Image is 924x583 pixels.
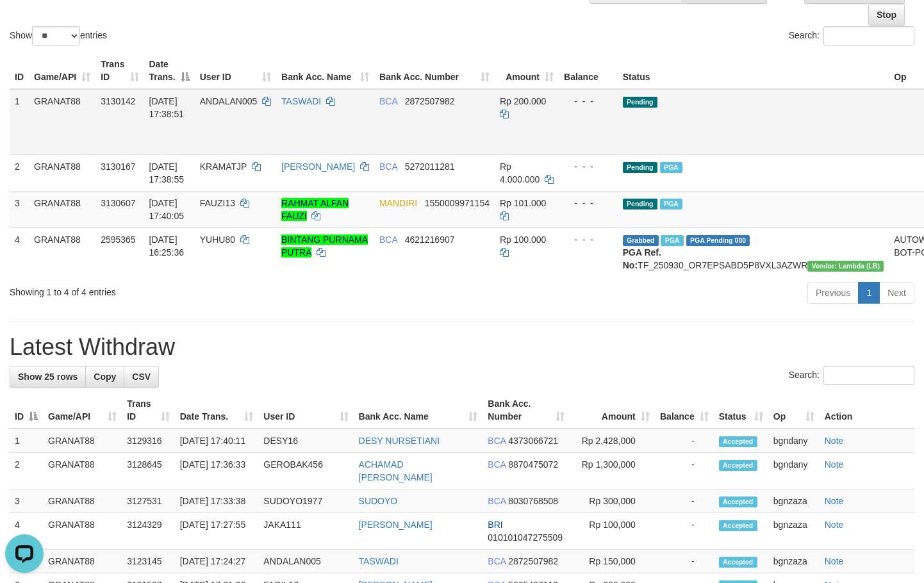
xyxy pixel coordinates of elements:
[5,5,44,44] button: Open LiveChat chat widget
[200,96,258,106] span: ANDALAN005
[354,392,483,429] th: Bank Acc. Name: activate to sort column ascending
[122,429,175,453] td: 3129316
[570,453,655,489] td: Rp 1,300,000
[374,53,495,89] th: Bank Acc. Number: activate to sort column ascending
[359,556,399,566] a: TASWADI
[132,372,151,382] span: CSV
[359,436,440,446] a: DESY NURSETIANI
[823,26,914,45] input: Search:
[175,550,259,573] td: [DATE] 17:24:27
[825,436,844,446] a: Note
[823,366,914,385] input: Search:
[200,161,247,172] span: KRAMATJP
[559,53,618,89] th: Balance
[10,53,29,89] th: ID
[660,199,682,209] span: PGA
[807,282,859,304] a: Previous
[281,234,368,258] a: BINTANG PURNAMA PUTRA
[488,532,563,543] span: Copy 010101047275509 to clipboard
[379,96,397,106] span: BCA
[618,53,889,89] th: Status
[570,392,655,429] th: Amount: activate to sort column ascending
[258,550,353,573] td: ANDALAN005
[719,520,757,531] span: Accepted
[200,234,235,245] span: YUHU80
[488,520,502,530] span: BRI
[43,489,122,513] td: GRANAT88
[122,453,175,489] td: 3128645
[43,453,122,489] td: GRANAT88
[655,513,714,550] td: -
[500,161,540,185] span: Rp 4.000.000
[122,489,175,513] td: 3127531
[18,372,78,382] span: Show 25 rows
[10,334,914,360] h1: Latest Withdraw
[879,282,914,304] a: Next
[660,162,682,173] span: PGA
[618,227,889,277] td: TF_250930_OR7EPSABD5P8VXL3AZWR
[564,197,613,209] div: - - -
[10,513,43,550] td: 4
[175,429,259,453] td: [DATE] 17:40:11
[101,198,136,208] span: 3130607
[43,392,122,429] th: Game/API: activate to sort column ascending
[10,392,43,429] th: ID: activate to sort column descending
[655,392,714,429] th: Balance: activate to sort column ascending
[10,281,375,299] div: Showing 1 to 4 of 4 entries
[258,429,353,453] td: DESY16
[686,235,750,246] span: PGA Pending
[10,429,43,453] td: 1
[258,392,353,429] th: User ID: activate to sort column ascending
[564,233,613,246] div: - - -
[623,199,657,209] span: Pending
[149,161,185,185] span: [DATE] 17:38:55
[570,513,655,550] td: Rp 100,000
[258,453,353,489] td: GEROBAK456
[508,496,558,506] span: Copy 8030768508 to clipboard
[258,489,353,513] td: SUDOYO1977
[379,198,417,208] span: MANDIRI
[200,198,235,208] span: FAUZI13
[359,496,398,506] a: SUDOYO
[789,26,914,45] label: Search:
[719,497,757,507] span: Accepted
[405,161,455,172] span: Copy 5272011281 to clipboard
[500,198,546,208] span: Rp 101.000
[144,53,195,89] th: Date Trans.: activate to sort column descending
[623,162,657,173] span: Pending
[29,191,95,227] td: GRANAT88
[149,96,185,119] span: [DATE] 17:38:51
[768,453,820,489] td: bgndany
[483,392,569,429] th: Bank Acc. Number: activate to sort column ascending
[10,366,86,388] a: Show 25 rows
[825,556,844,566] a: Note
[10,154,29,191] td: 2
[661,235,683,246] span: Marked by bgndany
[175,489,259,513] td: [DATE] 17:33:38
[276,53,374,89] th: Bank Acc. Name: activate to sort column ascending
[655,489,714,513] td: -
[807,261,884,272] span: Vendor URL: https://dashboard.q2checkout.com/secure
[122,550,175,573] td: 3123145
[85,366,124,388] a: Copy
[29,53,95,89] th: Game/API: activate to sort column ascending
[101,96,136,106] span: 3130142
[29,227,95,277] td: GRANAT88
[175,392,259,429] th: Date Trans.: activate to sort column ascending
[10,191,29,227] td: 3
[10,227,29,277] td: 4
[10,26,107,45] label: Show entries
[43,429,122,453] td: GRANAT88
[768,489,820,513] td: bgnzaza
[508,556,558,566] span: Copy 2872507982 to clipboard
[570,550,655,573] td: Rp 150,000
[508,436,558,446] span: Copy 4373066721 to clipboard
[43,550,122,573] td: GRANAT88
[405,234,455,245] span: Copy 4621216907 to clipboard
[29,89,95,155] td: GRANAT88
[500,234,546,245] span: Rp 100.000
[101,161,136,172] span: 3130167
[623,247,661,270] b: PGA Ref. No:
[488,556,506,566] span: BCA
[719,460,757,471] span: Accepted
